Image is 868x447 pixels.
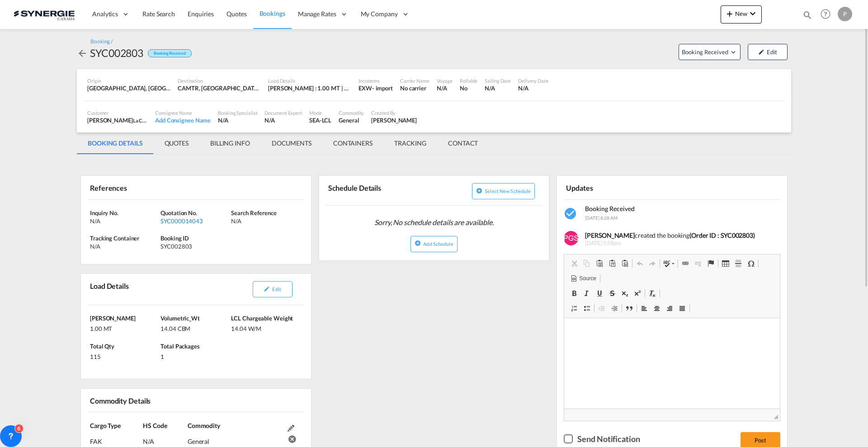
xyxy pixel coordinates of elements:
div: Commodity [339,109,364,116]
span: La Canadienne shoes [133,117,178,124]
a: Subscript [618,287,631,299]
a: Table [719,258,732,269]
md-icon: icon-magnify [802,10,812,20]
div: N/A [264,116,302,124]
div: Document Expert [264,109,302,116]
div: N/A [231,217,299,225]
div: ITGOA, Genova, Italy, Southern Europe, Europe [87,84,170,92]
span: Booking Received [682,47,729,56]
span: Tracking Container [90,235,139,242]
a: Paste (Ctrl+V) [593,258,606,269]
span: LCL Chargeable Weight [231,315,293,322]
md-tab-item: CONTAINERS [322,132,383,154]
md-icon: icon-arrow-left [77,48,88,59]
div: 115 [90,350,158,361]
md-icon: icon-chevron-down [747,8,758,19]
span: [PERSON_NAME] [90,315,136,322]
button: icon-pencilEdit [748,44,788,60]
button: icon-plus-circleSelect new schedule [472,183,535,199]
md-icon: icon-plus-circle [415,240,421,246]
div: SEA-LCL [309,116,331,124]
div: Destination [178,77,261,84]
div: References [88,179,194,195]
a: Bold (Ctrl+B) [568,287,580,299]
span: Booking ID [160,235,189,242]
div: SYC002803 [90,46,143,60]
img: BWvZ2P5YrrY+AAAAAElFTkSuQmCC [564,231,578,245]
div: N/A [518,84,548,92]
a: Link (Ctrl+K) [679,258,692,269]
span: Total Packages [160,343,200,350]
div: Schedule Details [326,179,432,202]
span: Booking Received [585,205,635,212]
md-icon: Edit [288,425,294,432]
md-pagination-wrapper: Use the left and right arrow keys to navigate between tabs [77,132,489,154]
button: Open demo menu [679,44,741,60]
md-tab-item: DOCUMENTS [261,132,322,154]
a: Superscript [631,287,644,299]
div: Carrier Name [400,77,429,84]
div: Booking Received [148,49,191,58]
div: General [188,430,283,446]
div: 1.00 MT [90,322,158,333]
a: Italic (Ctrl+I) [580,287,593,299]
md-icon: icon-pencil [758,49,764,55]
span: Commodity [188,422,220,429]
div: Customer [87,109,148,116]
a: Copy (Ctrl+C) [580,258,593,269]
div: N/A [485,84,511,92]
span: Edit [272,286,281,292]
md-tab-item: CONTACT [437,132,489,154]
div: 14.04 CBM [160,322,229,333]
div: 1 [160,350,229,361]
a: Anchor [704,258,717,269]
div: SYC000014043 [160,217,229,225]
span: Source [578,275,596,282]
div: Created By [371,109,417,116]
a: Undo (Ctrl+Z) [633,258,646,269]
span: Help [818,6,833,22]
div: Load Details [268,77,351,84]
div: N/A [90,242,158,250]
span: Select new schedule [485,188,531,194]
a: Increase Indent [608,302,621,314]
a: Spell Check As You Type [661,258,677,269]
a: Insert/Remove Bulleted List [580,302,593,314]
span: Inquiry No. [90,209,118,216]
div: P [838,7,852,21]
span: Add Schedule [423,241,453,247]
a: Insert Horizontal Line [732,258,745,269]
span: Volumetric_Wt [160,315,200,322]
a: Cut (Ctrl+X) [568,258,580,269]
span: Search Reference [231,209,276,216]
span: Quotation No. [160,209,197,216]
span: My Company [361,9,398,19]
span: Cargo Type [90,422,121,429]
span: Sorry, No schedule details are available. [371,214,497,231]
div: Incoterms [359,77,393,84]
span: Rate Search [142,10,175,18]
div: icon-magnify [802,10,812,24]
div: No carrier [400,84,429,92]
div: Rollable [460,77,477,84]
button: icon-plus 400-fgNewicon-chevron-down [721,5,762,24]
img: 1f56c880d42311ef80fc7dca854c8e59.png [14,4,75,24]
div: Add Consignee Name [155,116,211,124]
div: Voyage [437,77,453,84]
md-icon: icon-cancel [288,433,294,440]
button: icon-plus-circleAdd Schedule [410,236,457,252]
span: [DATE] 5:58pm [585,240,774,247]
div: Booking / [90,38,113,46]
md-icon: icon-pencil [264,286,270,292]
div: N/A [90,217,158,225]
span: Enquiries [188,10,214,18]
a: Insert/Remove Numbered List [568,302,580,314]
span: New [724,10,758,17]
div: [PERSON_NAME] : 1.00 MT | Volumetric Wt : 14.04 CBM | Chargeable Wt : 14.04 W/M [268,84,351,92]
md-tab-item: BILLING INFO [199,132,261,154]
div: [PERSON_NAME] [87,116,148,124]
div: N/A [218,116,257,124]
md-tab-item: QUOTES [154,132,199,154]
span: Resize [774,414,778,419]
